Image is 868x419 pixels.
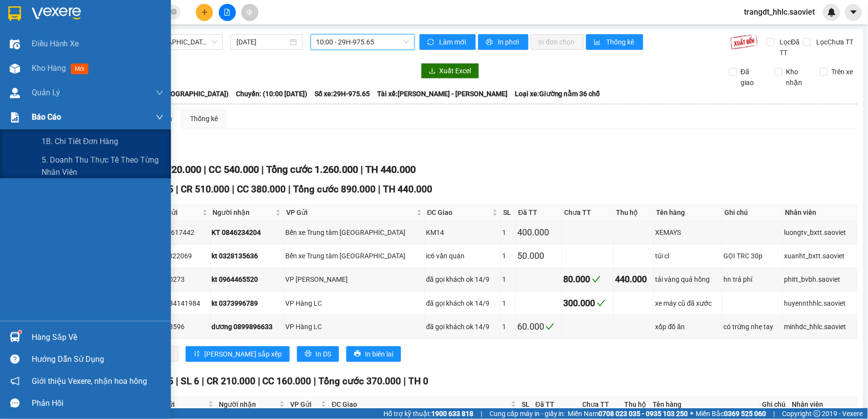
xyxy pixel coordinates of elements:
[502,298,514,309] div: 1
[828,66,857,77] span: Trên xe
[656,298,720,309] div: xe máy cũ đã xước
[378,184,381,195] span: |
[790,397,858,413] th: Nhân viên
[409,376,429,387] span: TH 0
[426,227,499,238] div: KM14
[404,376,406,387] span: |
[346,346,401,362] button: printerIn biên lai
[427,207,491,218] span: ĐC Giao
[219,399,277,410] span: Người nhận
[656,251,720,261] div: túi cl
[594,39,602,46] span: bar-chart
[498,37,521,47] span: In phơi
[426,251,499,261] div: ic6 văn quán
[147,207,200,218] span: Người gửi
[501,205,516,221] th: SL
[209,164,259,175] span: CC 540.000
[426,321,499,332] div: đã gọi khách ok 14/9
[171,9,177,15] span: close-circle
[151,164,201,175] span: CR 720.000
[564,272,612,286] div: 80.000
[285,274,423,285] div: VP [PERSON_NAME]
[784,274,856,285] div: phitt_bvbh.saoviet
[293,184,376,195] span: Tổng cước 890.000
[784,227,856,238] div: luongtv_bxtt.saoviet
[502,251,514,261] div: 1
[212,274,282,285] div: kt 0964465520
[827,8,836,17] img: icon-new-feature
[760,397,790,413] th: Ghi chú
[193,350,200,358] span: sort-ascending
[354,350,361,358] span: printer
[656,227,720,238] div: XEMAYS
[365,349,393,359] span: In biên lai
[176,376,178,387] span: |
[784,321,856,332] div: minhdc_hhlc.saoviet
[10,332,20,342] img: warehouse-icon
[502,227,514,238] div: 1
[10,398,20,408] span: message
[285,321,423,332] div: VP Hàng LC
[517,226,560,239] div: 400.000
[202,376,204,387] span: |
[284,315,424,338] td: VP Hàng LC
[171,8,177,17] span: close-circle
[144,399,206,410] span: Người gửi
[317,35,409,49] span: 10:00 - 29H-975.65
[515,88,600,99] span: Loại xe: Giường nằm 36 chỗ
[32,352,164,367] div: Hướng dẫn sử dụng
[614,205,654,221] th: Thu hộ
[651,397,760,413] th: Tên hàng
[288,184,291,195] span: |
[156,113,164,121] span: down
[284,292,424,315] td: VP Hàng LC
[656,321,720,332] div: xốp đồ ăn
[32,330,164,345] div: Hàng sắp về
[42,154,164,178] span: 5. Doanh thu thực tế theo từng nhân viên
[266,164,358,175] span: Tổng cước 1.260.000
[696,408,766,419] span: Miền Bắc
[212,227,282,238] div: KT 0846234204
[776,37,804,58] span: Lọc Đã TT
[176,184,178,195] span: |
[546,322,554,331] span: check
[845,4,862,21] button: caret-down
[722,205,783,221] th: Ghi chú
[258,376,260,387] span: |
[10,112,20,123] img: solution-icon
[383,184,432,195] span: TH 440.000
[241,4,258,21] button: aim
[212,298,282,309] div: kt 0373996789
[737,6,823,18] span: trangdt_hhlc.saoviet
[71,63,88,74] span: mới
[440,65,471,76] span: Xuất Excel
[32,111,61,123] span: Báo cáo
[212,251,282,261] div: kt 0328135636
[146,274,209,285] div: 0971440273
[489,408,566,419] span: Cung cấp máy in - giấy in:
[10,88,20,98] img: warehouse-icon
[146,298,209,309] div: toàn 0984141984
[597,299,606,308] span: check
[516,205,562,221] th: Đã TT
[190,113,218,124] div: Thống kê
[774,408,775,419] span: |
[224,9,231,16] span: file-add
[316,349,331,359] span: In DS
[237,184,286,195] span: CC 380.000
[156,89,164,97] span: down
[207,376,255,387] span: CR 210.000
[724,410,766,418] strong: 0369 525 060
[319,376,402,387] span: Tổng cước 370.000
[186,346,290,362] button: sort-ascending[PERSON_NAME] sắp xếp
[213,207,274,218] span: Người nhận
[146,227,209,238] div: KT 0363617442
[478,34,529,50] button: printerIn phơi
[724,251,781,261] div: GỌI TRC 30p
[19,331,21,334] sup: 1
[42,135,119,147] span: 1B. Chi tiết đơn hàng
[784,251,856,261] div: xuanht_bxtt.saoviet
[562,205,614,221] th: Chưa TT
[813,37,855,47] span: Lọc Chưa TT
[849,8,858,17] span: caret-down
